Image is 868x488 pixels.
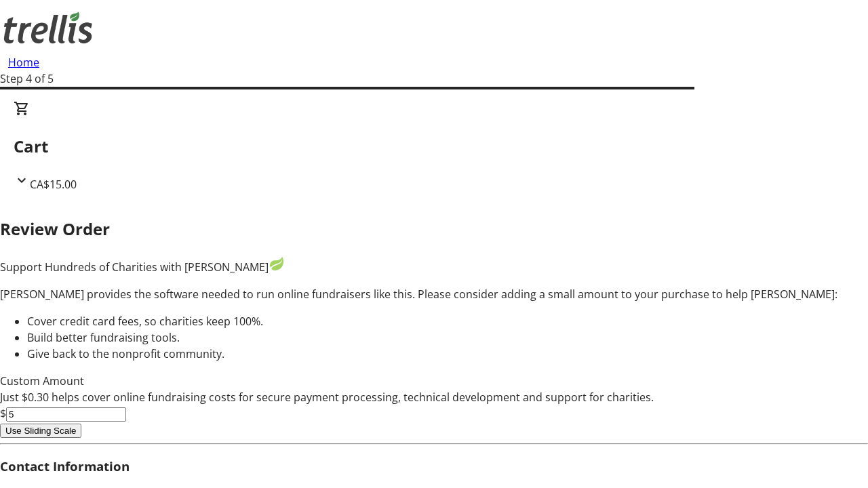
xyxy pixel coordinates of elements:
li: Build better fundraising tools. [27,329,868,346]
li: Cover credit card fees, so charities keep 100%. [27,313,868,329]
h2: Cart [14,134,854,159]
span: CA$15.00 [30,177,77,192]
li: Give back to the nonprofit community. [27,346,868,362]
div: CartCA$15.00 [14,100,854,192]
